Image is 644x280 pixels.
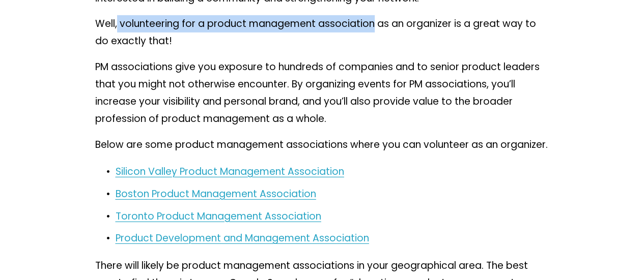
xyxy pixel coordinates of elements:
[116,231,369,245] a: Product Development and Management Association
[95,58,549,128] p: PM associations give you exposure to hundreds of companies and to senior product leaders that you...
[116,165,344,178] a: Silicon Valley Product Management Association
[116,209,321,223] a: Toronto Product Management Association
[95,136,549,153] p: Below are some product management associations where you can volunteer as an organizer.
[95,15,549,50] p: Well, volunteering for a product management association as an organizer is a great way to do exac...
[116,187,316,201] a: Boston Product Management Association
